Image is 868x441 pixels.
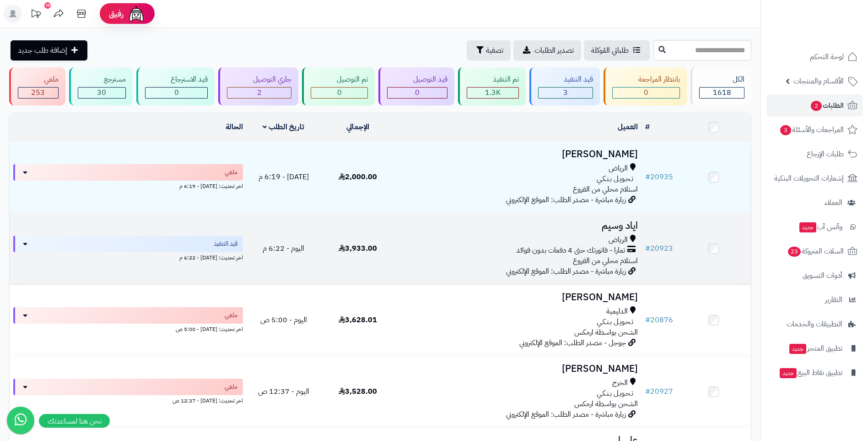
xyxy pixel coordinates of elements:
[766,216,863,238] a: وآتس آبجديد
[788,342,842,355] span: تطبيق المتجر
[78,74,126,85] div: مسترجع
[609,235,628,245] span: الرياض
[174,87,179,98] span: 0
[803,269,842,282] span: أدوات التسويق
[825,293,842,306] span: التقارير
[606,306,628,317] span: الدليمية
[24,5,47,25] a: تحديثات المنصة
[456,67,528,105] a: تم التنفيذ 1.3K
[506,266,626,277] span: زيارة مباشرة - مصدر الطلب: الموقع الإلكتروني
[311,74,368,85] div: تم التوصيل
[766,265,863,287] a: أدوات التسويق
[806,22,859,41] img: logo-2.png
[467,40,511,61] button: تصفية
[513,40,581,61] a: تصدير الطلبات
[18,45,67,56] span: إضافة طلب جديد
[597,174,633,184] span: تـحـويـل بـنـكـي
[597,317,633,327] span: تـحـويـل بـنـكـي
[339,171,377,182] span: 2,000.00
[225,382,237,391] span: ملغي
[11,40,87,61] a: إضافة طلب جديد
[486,45,503,56] span: تصفية
[145,74,208,85] div: قيد الاسترجاع
[258,386,309,397] span: اليوم - 12:37 ص
[645,386,650,397] span: #
[699,74,744,85] div: الكل
[467,74,519,85] div: تم التنفيذ
[399,149,638,160] h3: [PERSON_NAME]
[399,292,638,303] h3: [PERSON_NAME]
[573,184,638,195] span: استلام محلي من الفروع
[766,337,863,359] a: تطبيق المتجرجديد
[519,337,626,348] span: جوجل - مصدر الطلب: الموقع الإلكتروني
[793,75,844,88] span: الأقسام والمنتجات
[377,67,456,105] a: قيد التوصيل 0
[766,313,863,335] a: التطبيقات والخدمات
[807,148,844,160] span: طلبات الإرجاع
[516,245,625,256] span: تمارا - فاتورتك حتى 4 دفعات بدون فوائد
[67,67,135,105] a: مسترجع 30
[645,243,673,254] a: #20923
[399,364,638,374] h3: [PERSON_NAME]
[13,324,243,333] div: اخر تحديث: [DATE] - 5:00 ص
[609,163,628,174] span: الرياض
[766,94,863,116] a: الطلبات2
[259,171,309,182] span: [DATE] - 6:19 م
[127,5,146,23] img: ai-face.png
[766,143,863,165] a: طلبات الإرجاع
[573,255,638,266] span: استلام محلي من الفروع
[226,121,243,132] a: الحالة
[788,247,801,257] span: 23
[766,240,863,262] a: السلات المتروكة23
[825,196,842,209] span: العملاء
[645,243,650,254] span: #
[528,67,602,105] a: قيد التنفيذ 3
[467,88,518,98] div: 1330
[214,239,237,248] span: قيد التنفيذ
[779,123,844,136] span: المراجعات والأسئلة
[787,245,844,258] span: السلات المتروكة
[135,67,217,105] a: قيد الاسترجاع 0
[644,87,648,98] span: 0
[766,119,863,141] a: المراجعات والأسئلة3
[415,87,420,98] span: 0
[574,398,638,409] span: الشحن بواسطة ارمكس
[339,314,377,325] span: 3,628.01
[811,101,822,111] span: 2
[339,386,377,397] span: 3,528.00
[645,386,673,397] a: #20927
[225,311,237,320] span: ملغي
[780,368,797,378] span: جديد
[263,243,304,254] span: اليوم - 6:22 م
[78,88,125,98] div: 30
[774,172,844,185] span: إشعارات التحويلات البنكية
[109,8,124,19] span: رفيق
[787,318,842,331] span: التطبيقات والخدمات
[779,366,842,379] span: تطبيق نقاط البيع
[810,50,844,63] span: لوحة التحكم
[538,74,593,85] div: قيد التنفيذ
[18,88,58,98] div: 253
[339,243,377,254] span: 3,933.00
[506,194,626,205] span: زيارة مباشرة - مصدر الطلب: الموقع الإلكتروني
[346,121,369,132] a: الإجمالي
[13,395,243,405] div: اخر تحديث: [DATE] - 12:37 ص
[337,87,342,98] span: 0
[399,220,638,231] h3: اياد وسيم
[146,88,208,98] div: 0
[645,314,650,325] span: #
[798,220,842,233] span: وآتس آب
[13,252,243,262] div: اخر تحديث: [DATE] - 6:22 م
[534,45,574,56] span: تصدير الطلبات
[311,88,367,98] div: 0
[602,67,689,105] a: بانتظار المراجعة 0
[574,327,638,338] span: الشحن بواسطة ارمكس
[645,121,650,132] a: #
[387,74,447,85] div: قيد التوصيل
[225,168,237,177] span: ملغي
[597,388,633,399] span: تـحـويـل بـنـكـي
[612,74,680,85] div: بانتظار المراجعة
[780,125,791,135] span: 3
[584,40,650,61] a: طلباتي المُوكلة
[216,67,300,105] a: جاري التوصيل 2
